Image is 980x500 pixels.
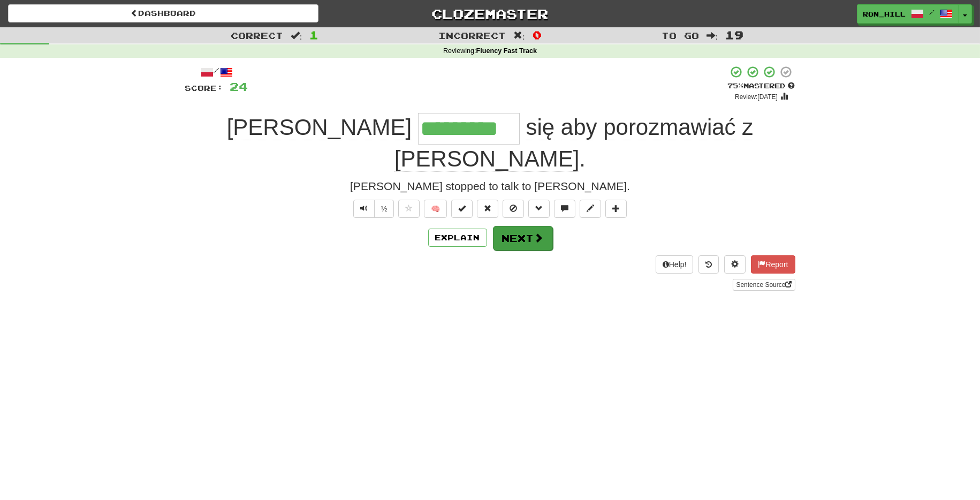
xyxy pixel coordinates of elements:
button: Set this sentence to 100% Mastered (alt+m) [451,200,473,218]
span: porozmawiać [603,115,735,140]
button: Round history (alt+y) [698,255,719,274]
a: Clozemaster [335,4,645,23]
span: z [742,115,753,140]
span: To go [662,30,699,41]
span: Incorrect [438,30,506,41]
strong: Fluency Fast Track [476,47,537,55]
button: Edit sentence (alt+d) [580,200,601,218]
button: Favorite sentence (alt+f) [398,200,420,218]
span: [PERSON_NAME] [227,115,412,140]
button: Explain [428,229,487,247]
button: 🧠 [424,200,447,218]
span: 0 [533,28,542,41]
a: Sentence Source [733,279,795,291]
small: Review: [DATE] [735,93,778,101]
span: : [513,31,525,40]
a: Ron_Hill / [857,4,959,24]
div: / [185,65,248,79]
button: Grammar (alt+g) [528,200,550,218]
span: [PERSON_NAME] [394,146,579,172]
span: 19 [725,28,743,41]
span: Correct [231,30,283,41]
div: Mastered [728,81,795,91]
button: Add to collection (alt+a) [605,200,627,218]
span: aby [561,115,597,140]
span: Score: [185,84,224,93]
span: : [291,31,302,40]
span: . [394,115,753,172]
button: Help! [656,255,694,274]
button: Play sentence audio (ctl+space) [353,200,375,218]
span: się [526,115,554,140]
span: 75 % [728,81,744,90]
span: 1 [309,28,318,41]
div: Text-to-speech controls [351,200,394,218]
button: Reset to 0% Mastered (alt+r) [477,200,498,218]
span: / [929,9,935,16]
button: Report [751,255,795,274]
button: ½ [374,200,394,218]
div: [PERSON_NAME] stopped to talk to [PERSON_NAME]. [185,178,795,194]
button: Ignore sentence (alt+i) [503,200,524,218]
span: 24 [230,80,248,93]
button: Next [493,226,553,251]
a: Dashboard [8,4,318,22]
button: Discuss sentence (alt+u) [554,200,575,218]
span: Ron_Hill [863,9,906,19]
span: : [706,31,718,40]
